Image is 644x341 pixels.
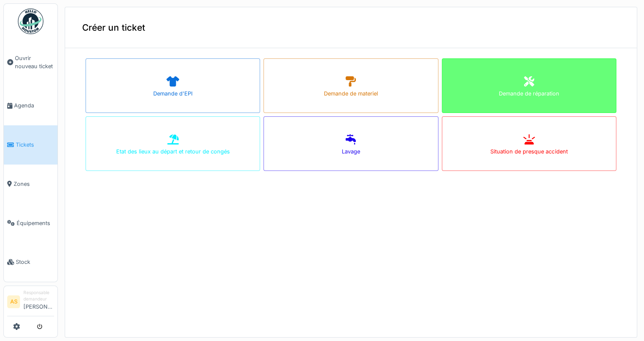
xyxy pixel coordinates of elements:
a: Ouvrir nouveau ticket [4,39,57,86]
a: Tickets [4,125,57,165]
div: Responsable demandeur [23,289,54,303]
div: Demande de réparation [499,90,559,98]
a: Équipements [4,203,57,243]
span: Zones [14,180,54,188]
a: AS Responsable demandeur[PERSON_NAME] [7,289,54,316]
span: Tickets [16,141,54,149]
a: Agenda [4,86,57,125]
div: Etat des lieux au départ et retour de congés [116,147,230,156]
div: Créer un ticket [65,7,637,48]
img: Badge_color-CXgf-gQk.svg [18,9,43,34]
span: Stock [16,258,54,266]
li: [PERSON_NAME] [23,289,54,314]
div: Demande de materiel [324,90,378,98]
div: Lavage [342,147,360,156]
span: Agenda [14,101,54,110]
div: Situation de presque accident [490,147,567,156]
span: Équipements [17,219,54,227]
span: Ouvrir nouveau ticket [15,54,54,70]
a: Zones [4,165,57,204]
a: Stock [4,243,57,282]
div: Demande d'EPI [153,90,192,98]
li: AS [7,295,20,308]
